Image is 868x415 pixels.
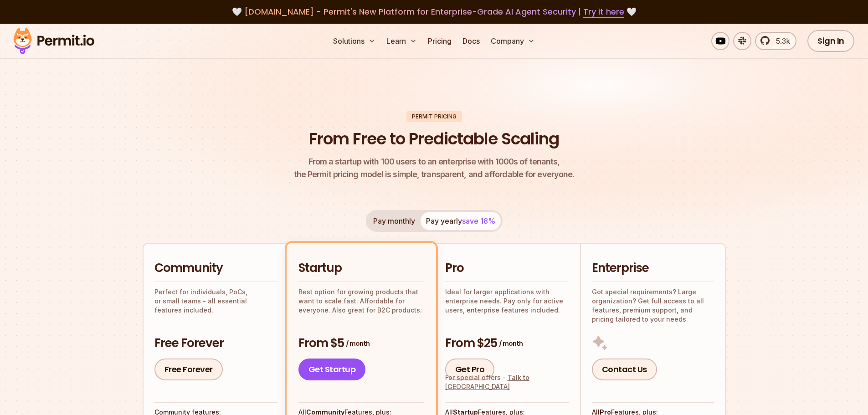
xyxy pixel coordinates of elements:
a: Docs [459,32,483,50]
button: Company [487,32,539,50]
a: Get Pro [445,359,495,380]
h1: From Free to Predictable Scaling [309,128,559,150]
h2: Pro [445,260,569,277]
button: Learn [383,32,421,50]
span: From a startup with 100 users to an enterprise with 1000s of tenants, [294,155,575,168]
h2: Community [154,260,277,277]
p: Got special requirements? Large organization? Get full access to all features, premium support, a... [592,287,714,324]
h3: From $5 [298,335,424,352]
p: Ideal for larger applications with enterprise needs. Pay only for active users, enterprise featur... [445,287,569,315]
span: [DOMAIN_NAME] - Permit's New Platform for Enterprise-Grade AI Agent Security | [244,6,624,17]
div: Permit Pricing [406,111,462,122]
p: Best option for growing products that want to scale fast. Affordable for everyone. Also great for... [298,287,424,315]
div: For special offers - [445,373,569,391]
span: 5.3k [770,36,790,46]
a: 5.3k [755,32,796,50]
button: Pay monthly [368,212,421,230]
span: / month [499,339,523,348]
h2: Enterprise [592,260,714,277]
a: Contact Us [592,359,657,380]
h3: From $25 [445,335,569,352]
h2: Startup [298,260,424,277]
div: 🤍 🤍 [22,5,846,18]
a: Try it here [583,6,624,18]
a: Get Startup [298,359,366,380]
p: the Permit pricing model is simple, transparent, and affordable for everyone. [294,155,575,181]
button: Solutions [329,32,379,50]
a: Free Forever [154,359,223,380]
p: Perfect for individuals, PoCs, or small teams - all essential features included. [154,287,277,315]
img: Permit logo [9,26,98,56]
a: Sign In [807,30,854,52]
span: / month [346,339,370,348]
a: Pricing [424,32,455,50]
h3: Free Forever [154,335,277,352]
